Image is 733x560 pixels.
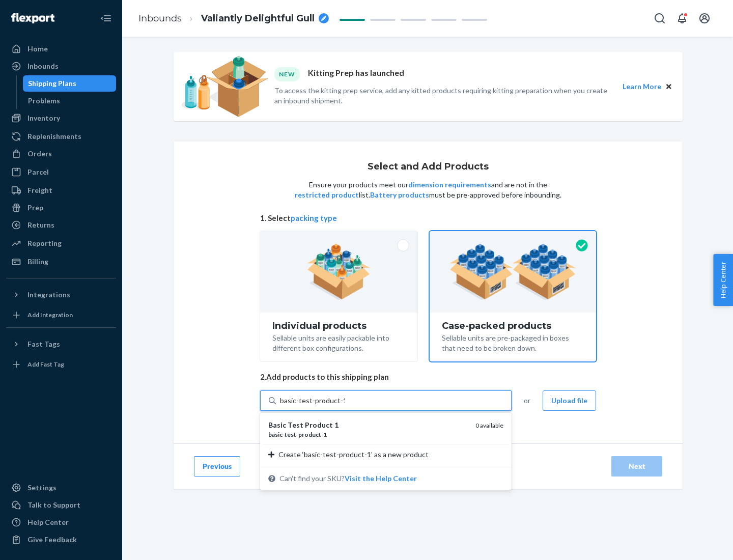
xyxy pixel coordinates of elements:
[96,8,116,29] button: Close Navigation
[294,180,562,200] p: Ensure your products meet our and are not in the list. must be pre-approved before inbounding.
[23,75,117,92] a: Shipping Plans
[295,190,359,200] button: restricted product
[27,203,43,213] div: Prep
[260,372,596,382] span: 2. Add products to this shipping plan
[27,185,52,195] div: Freight
[345,473,417,484] button: Basic Test Product 1basic-test-product-10 availableCreate ‘basic-test-product-1’ as a new product...
[27,290,70,300] div: Integrations
[278,450,429,460] span: Create ‘basic-test-product-1’ as a new product
[442,331,584,353] div: Sellable units are pre-packaged in boxes that need to be broken down.
[6,182,116,199] a: Freight
[274,67,300,81] div: NEW
[27,131,81,142] div: Replenishments
[323,431,327,438] em: 1
[279,473,417,484] span: Can't find your SKU?
[285,431,296,438] em: test
[274,86,613,106] p: To access the kitting prep service, add any kitted products requiring kitting preparation when yo...
[308,67,404,81] p: Kitting Prep has launched
[194,456,240,477] button: Previous
[6,497,116,513] a: Talk to Support
[713,254,733,306] button: Help Center
[11,13,54,23] img: Flexport logo
[449,244,576,300] img: case-pack.59cecea509d18c883b923b81aeac6d0b.png
[27,517,69,527] div: Help Center
[408,180,491,190] button: dimension requirements
[272,321,405,331] div: Individual products
[27,167,49,177] div: Parcel
[23,93,117,109] a: Problems
[6,110,116,126] a: Inventory
[334,421,339,429] em: 1
[268,430,467,439] div: - - -
[201,12,315,25] span: Valiantly Delightful Gull
[291,213,337,223] button: packing type
[6,356,116,373] a: Add Fast Tag
[6,480,116,496] a: Settings
[623,81,661,92] button: Learn More
[694,8,715,29] button: Open account menu
[27,149,52,159] div: Orders
[611,456,662,477] button: Next
[475,422,503,429] span: 0 available
[6,307,116,323] a: Add Integration
[6,531,116,548] button: Give Feedback
[27,238,62,248] div: Reporting
[27,483,57,493] div: Settings
[272,331,405,353] div: Sellable units are easily packable into different box configurations.
[260,213,596,223] span: 1. Select
[6,336,116,352] button: Fast Tags
[268,421,286,429] em: Basic
[370,190,429,200] button: Battery products
[27,500,80,510] div: Talk to Support
[663,81,674,92] button: Close
[6,287,116,303] button: Integrations
[672,8,692,29] button: Open notifications
[288,421,303,429] em: Test
[27,311,73,319] div: Add Integration
[27,113,60,123] div: Inventory
[280,396,345,406] input: Basic Test Product 1basic-test-product-10 availableCreate ‘basic-test-product-1’ as a new product...
[6,217,116,233] a: Returns
[543,390,596,411] button: Upload file
[268,431,283,438] em: basic
[650,8,670,29] button: Open Search Box
[138,13,182,24] a: Inbounds
[524,396,530,406] span: or
[442,321,584,331] div: Case-packed products
[6,254,116,270] a: Billing
[6,58,116,74] a: Inbounds
[27,44,48,54] div: Home
[27,360,64,369] div: Add Fast Tag
[6,128,116,145] a: Replenishments
[620,461,654,471] div: Next
[27,61,59,71] div: Inbounds
[6,514,116,530] a: Help Center
[6,164,116,180] a: Parcel
[130,4,337,34] ol: breadcrumbs
[27,220,54,230] div: Returns
[6,235,116,251] a: Reporting
[28,96,60,106] div: Problems
[27,339,60,349] div: Fast Tags
[6,200,116,216] a: Prep
[305,421,333,429] em: Product
[28,78,76,89] div: Shipping Plans
[298,431,321,438] em: product
[6,41,116,57] a: Home
[6,146,116,162] a: Orders
[27,535,77,545] div: Give Feedback
[27,257,48,267] div: Billing
[307,244,371,300] img: individual-pack.facf35554cb0f1810c75b2bd6df2d64e.png
[368,162,489,172] h1: Select and Add Products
